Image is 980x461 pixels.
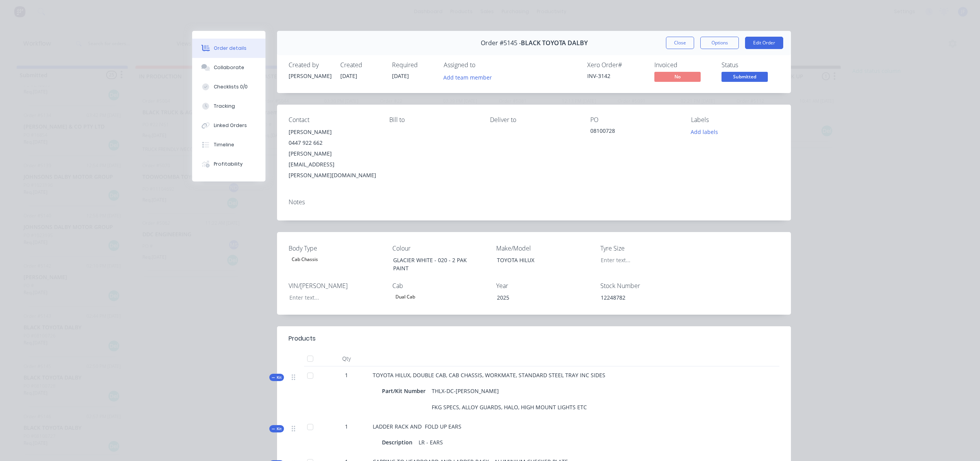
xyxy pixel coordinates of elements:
[323,351,370,366] div: Qty
[192,97,265,116] button: Tracking
[340,72,357,80] span: [DATE]
[587,72,645,80] div: INV-3142
[289,281,385,290] label: VIN/[PERSON_NAME]
[289,334,316,343] div: Products
[392,281,489,290] label: Cab
[491,292,587,303] div: 2025
[289,72,331,80] div: [PERSON_NAME]
[392,61,434,69] div: Required
[745,37,783,49] button: Edit Order
[289,198,779,206] div: Notes
[721,61,779,69] div: Status
[387,254,483,274] div: GLACIER WHITE - 020 - 2 PAK PAINT
[389,116,478,124] div: Bill to
[214,103,235,110] div: Tracking
[700,37,739,49] button: Options
[721,72,768,81] span: Submitted
[192,135,265,154] button: Timeline
[590,116,679,124] div: PO
[382,437,416,448] div: Description
[416,437,446,448] div: LR - EARS
[289,127,377,137] div: [PERSON_NAME]
[392,244,489,253] label: Colour
[444,61,521,69] div: Assigned to
[192,116,265,135] button: Linked Orders
[289,244,385,253] label: Body Type
[289,127,377,181] div: [PERSON_NAME]0447 922 662[PERSON_NAME][EMAIL_ADDRESS][PERSON_NAME][DOMAIN_NAME]
[192,77,265,97] button: Checklists 0/0
[444,72,496,82] button: Add team member
[373,371,605,379] span: TOYOTA HILUX, DOUBLE CAB, CAB CHASSIS, WORKMATE, STANDARD STEEL TRAY INC SIDES
[491,254,587,266] div: TOYOTA HILUX
[654,72,701,81] span: No
[481,39,521,47] span: Order #5145 -
[429,385,590,413] div: THLX-DC-[PERSON_NAME] FKG SPECS, ALLOY GUARDS, HALO, HIGH MOUNT LIGHTS ETC
[666,37,694,49] button: Close
[272,375,282,380] span: Kit
[595,292,691,303] div: 12248782
[214,122,247,129] div: Linked Orders
[490,116,578,124] div: Deliver to
[289,61,331,69] div: Created by
[214,83,248,90] div: Checklists 0/0
[289,148,377,181] div: [PERSON_NAME][EMAIL_ADDRESS][PERSON_NAME][DOMAIN_NAME]
[439,72,496,82] button: Add team member
[345,422,348,430] span: 1
[289,137,377,148] div: 0447 922 662
[340,61,383,69] div: Created
[392,292,418,302] div: Dual Cab
[521,39,588,47] span: BLACK TOYOTA DALBY
[289,116,377,124] div: Contact
[590,127,679,137] div: 08100728
[382,385,429,397] div: Part/Kit Number
[654,61,712,69] div: Invoiced
[269,425,284,432] div: Kit
[496,244,593,253] label: Make/Model
[345,371,348,379] span: 1
[269,374,284,381] div: Kit
[691,116,779,124] div: Labels
[192,58,265,77] button: Collaborate
[214,64,244,71] div: Collaborate
[587,61,645,69] div: Xero Order #
[289,254,321,264] div: Cab Chassis
[192,39,265,58] button: Order details
[214,161,243,168] div: Profitability
[192,154,265,174] button: Profitability
[687,127,722,137] button: Add labels
[214,45,247,52] div: Order details
[272,426,282,432] span: Kit
[214,141,234,148] div: Timeline
[600,281,697,290] label: Stock Number
[373,423,461,430] span: LADDER RACK AND FOLD UP EARS
[496,281,593,290] label: Year
[721,72,768,83] button: Submitted
[392,72,409,80] span: [DATE]
[600,244,697,253] label: Tyre Size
